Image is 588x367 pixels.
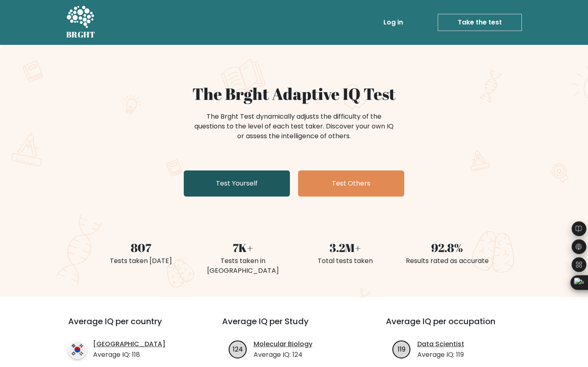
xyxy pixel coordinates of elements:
div: 7K+ [197,239,289,256]
a: BRGHT [66,3,96,42]
text: 119 [398,344,405,354]
div: 92.8% [401,239,493,256]
a: Test Others [298,170,404,197]
a: Molecular Biology [254,339,312,349]
a: Data Scientist [417,339,464,349]
p: Average IQ: 118 [93,350,165,360]
div: Total tests taken [299,256,391,266]
div: The Brght Test dynamically adjusts the difficulty of the questions to the level of each test take... [192,112,396,141]
div: 807 [95,239,187,256]
a: [GEOGRAPHIC_DATA] [93,339,165,349]
h3: Average IQ per occupation [386,316,530,336]
a: Log in [380,14,406,31]
div: Results rated as accurate [401,256,493,266]
p: Average IQ: 119 [417,350,464,360]
h5: BRGHT [66,30,96,40]
h1: The Brght Adaptive IQ Test [95,84,493,104]
h3: Average IQ per Study [222,316,366,336]
h3: Average IQ per country [68,316,193,336]
a: Test Yourself [184,170,290,197]
p: Average IQ: 124 [254,350,312,360]
div: Tests taken in [GEOGRAPHIC_DATA] [197,256,289,276]
div: 3.2M+ [299,239,391,256]
img: country [68,340,87,359]
a: Take the test [438,14,522,31]
text: 124 [233,344,243,354]
div: Tests taken [DATE] [95,256,187,266]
